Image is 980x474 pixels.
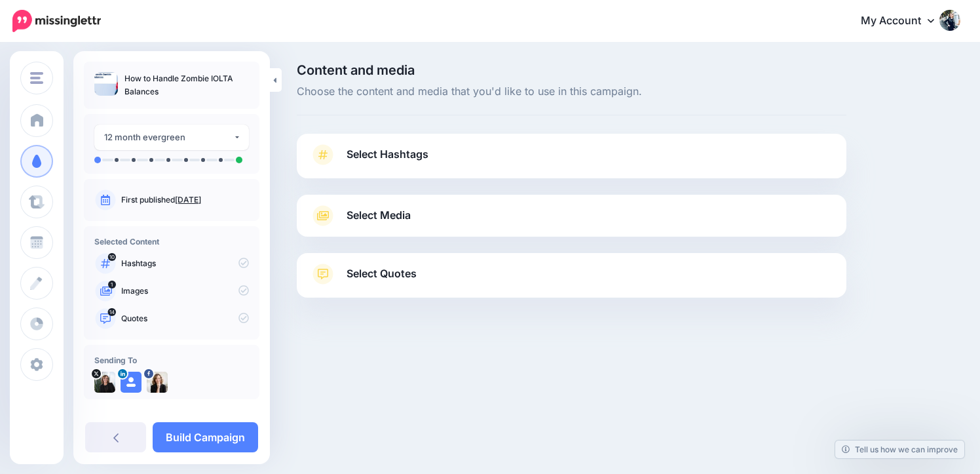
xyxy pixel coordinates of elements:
img: 325356396_563029482349385_6594150499625394851_n-bsa130042.jpg [147,372,168,393]
button: 12 month evergreen [94,125,249,150]
p: First published [121,194,249,206]
span: 10 [108,253,116,261]
img: Missinglettr [12,10,101,32]
img: qTmzClX--41366.jpg [94,372,115,393]
img: menu.png [30,72,43,84]
a: Select Media [310,205,833,226]
span: Content and media [297,64,846,77]
span: Select Media [347,207,411,224]
img: 42139414618d29080ed3e09bc5f7f8a8_thumb.jpg [94,72,118,96]
span: 1 [108,281,116,288]
a: Tell us how we can improve [835,441,964,458]
span: 14 [108,308,117,316]
a: Select Hashtags [310,144,833,178]
p: Hashtags [121,258,249,269]
p: Quotes [121,313,249,325]
p: How to Handle Zombie IOLTA Balances [124,72,249,98]
span: Choose the content and media that you'd like to use in this campaign. [297,83,846,100]
h4: Selected Content [94,237,249,247]
span: Select Hashtags [347,146,428,163]
p: Images [121,285,249,297]
h4: Sending To [94,355,249,365]
span: Select Quotes [347,265,417,283]
a: [DATE] [175,195,201,205]
div: 12 month evergreen [104,130,233,145]
a: Select Quotes [310,264,833,298]
a: My Account [848,5,960,37]
img: user_default_image.png [121,372,141,393]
